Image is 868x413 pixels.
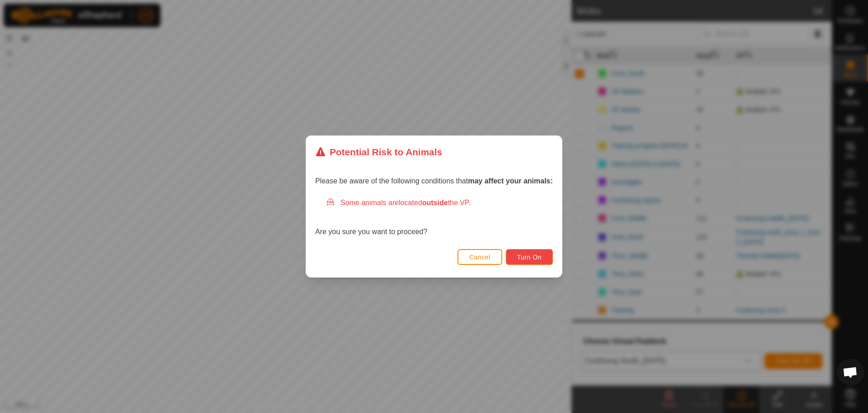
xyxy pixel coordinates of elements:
div: Open chat [837,359,864,386]
span: Please be aware of the following conditions that [315,177,553,185]
span: Cancel [469,254,491,261]
strong: outside [422,199,448,206]
div: Some animals are [326,197,553,208]
span: located the VP. [399,199,471,206]
div: Are you sure you want to proceed? [315,197,553,237]
div: Potential Risk to Animals [315,145,442,159]
button: Turn On [506,249,553,265]
span: Turn On [517,254,542,261]
strong: may affect your animals: [468,177,553,185]
button: Cancel [458,249,502,265]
